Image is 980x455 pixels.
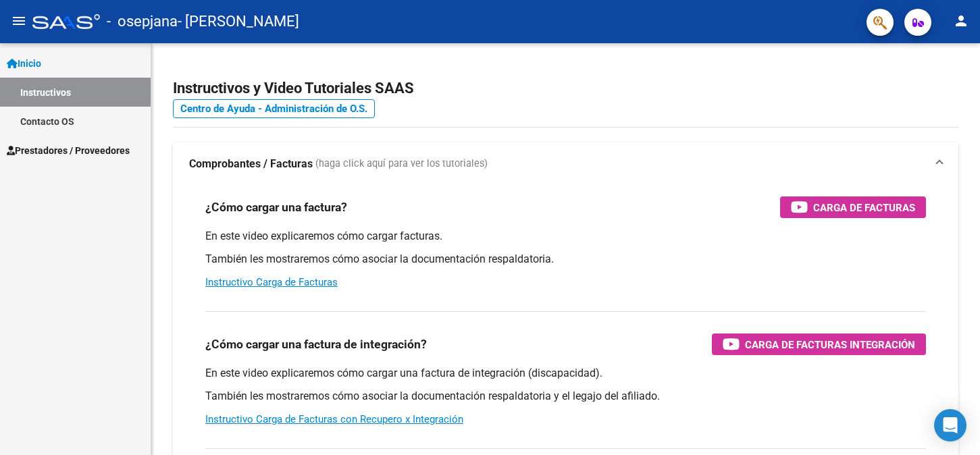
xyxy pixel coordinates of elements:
[780,196,926,218] button: Carga de Facturas
[205,366,926,381] p: En este video explicaremos cómo cargar una factura de integración (discapacidad).
[7,56,41,71] span: Inicio
[173,99,375,118] a: Centro de Ayuda - Administración de O.S.
[315,157,488,171] span: (haga click aquí para ver los tutoriales)
[11,13,27,29] mat-icon: menu
[953,13,969,29] mat-icon: person
[813,199,915,216] span: Carga de Facturas
[7,143,130,158] span: Prestadores / Proveedores
[205,252,926,267] p: También les mostraremos cómo asociar la documentación respaldatoria.
[205,198,347,217] h3: ¿Cómo cargar una factura?
[107,7,178,36] span: - osepjana
[205,413,463,425] a: Instructivo Carga de Facturas con Recupero x Integración
[173,142,958,186] mat-expansion-panel-header: Comprobantes / Facturas (haga click aquí para ver los tutoriales)
[189,157,313,171] strong: Comprobantes / Facturas
[205,389,926,404] p: También les mostraremos cómo asociar la documentación respaldatoria y el legajo del afiliado.
[173,76,958,101] h2: Instructivos y Video Tutoriales SAAS
[745,336,915,353] span: Carga de Facturas Integración
[205,229,926,244] p: En este video explicaremos cómo cargar facturas.
[934,409,966,441] div: Open Intercom Messenger
[205,335,427,354] h3: ¿Cómo cargar una factura de integración?
[712,333,926,355] button: Carga de Facturas Integración
[205,276,338,288] a: Instructivo Carga de Facturas
[178,7,299,36] span: - [PERSON_NAME]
